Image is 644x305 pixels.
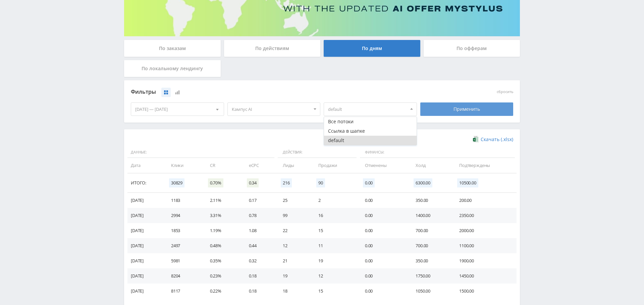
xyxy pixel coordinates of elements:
[203,158,242,173] td: CR
[124,40,221,57] div: По заказам
[242,268,276,284] td: 0.18
[324,117,417,126] button: Все потоки
[358,284,409,299] td: 0.00
[414,178,432,187] span: 6300.00
[276,208,312,223] td: 99
[232,103,310,116] span: Кампус AI
[203,253,242,268] td: 0.35%
[409,193,452,208] td: 350.00
[276,284,312,299] td: 18
[127,284,164,299] td: [DATE]
[127,158,164,173] td: Дата
[169,178,184,187] span: 30829
[409,223,452,238] td: 700.00
[358,193,409,208] td: 0.00
[409,238,452,253] td: 700.00
[242,253,276,268] td: 0.32
[358,208,409,223] td: 0.00
[203,223,242,238] td: 1.19%
[131,87,417,97] div: Фильтры
[281,178,292,187] span: 216
[164,193,203,208] td: 1183
[242,158,276,173] td: eCPC
[409,284,452,299] td: 1050.00
[409,268,452,284] td: 1750.00
[481,137,513,142] span: Скачать (.xlsx)
[203,268,242,284] td: 0.23%
[409,253,452,268] td: 350.00
[203,208,242,223] td: 3.31%
[358,238,409,253] td: 0.00
[124,60,221,77] div: По локальному лендингу
[242,284,276,299] td: 0.18
[127,147,274,158] span: Данные:
[312,268,358,284] td: 12
[409,208,452,223] td: 1400.00
[208,178,223,187] span: 0.70%
[276,158,312,173] td: Лиды
[452,223,517,238] td: 2000.00
[203,193,242,208] td: 2.11%
[164,284,203,299] td: 8117
[312,284,358,299] td: 15
[420,102,514,116] div: Применить
[358,158,409,173] td: Отменены
[312,223,358,238] td: 15
[203,238,242,253] td: 0.48%
[457,178,478,187] span: 10500.00
[224,40,321,57] div: По действиям
[312,253,358,268] td: 19
[452,158,517,173] td: Подтверждены
[452,268,517,284] td: 1450.00
[127,193,164,208] td: [DATE]
[409,158,452,173] td: Холд
[316,178,325,187] span: 90
[242,193,276,208] td: 0.17
[164,253,203,268] td: 5981
[452,193,517,208] td: 200.00
[276,268,312,284] td: 19
[360,147,515,158] span: Финансы:
[131,103,224,116] div: [DATE] — [DATE]
[247,178,259,187] span: 0.34
[473,136,513,143] a: Скачать (.xlsx)
[164,238,203,253] td: 2497
[276,223,312,238] td: 22
[276,193,312,208] td: 25
[358,268,409,284] td: 0.00
[242,208,276,223] td: 0.78
[242,223,276,238] td: 1.08
[452,238,517,253] td: 1100.00
[324,40,420,57] div: По дням
[276,238,312,253] td: 12
[127,208,164,223] td: [DATE]
[452,208,517,223] td: 2350.00
[363,178,375,187] span: 0.00
[497,90,513,94] button: сбросить
[324,126,417,136] button: Ссылка в шапке
[328,103,407,116] span: default
[312,193,358,208] td: 2
[164,268,203,284] td: 8204
[164,223,203,238] td: 1853
[127,268,164,284] td: [DATE]
[473,136,479,142] img: xlsx
[127,223,164,238] td: [DATE]
[127,238,164,253] td: [DATE]
[312,208,358,223] td: 16
[203,284,242,299] td: 0.22%
[452,284,517,299] td: 1500.00
[424,40,520,57] div: По офферам
[358,223,409,238] td: 0.00
[278,147,357,158] span: Действия:
[312,238,358,253] td: 11
[164,208,203,223] td: 2994
[312,158,358,173] td: Продажи
[127,253,164,268] td: [DATE]
[276,253,312,268] td: 21
[127,173,164,193] td: Итого:
[358,253,409,268] td: 0.00
[164,158,203,173] td: Клики
[452,253,517,268] td: 1900.00
[324,136,417,145] button: default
